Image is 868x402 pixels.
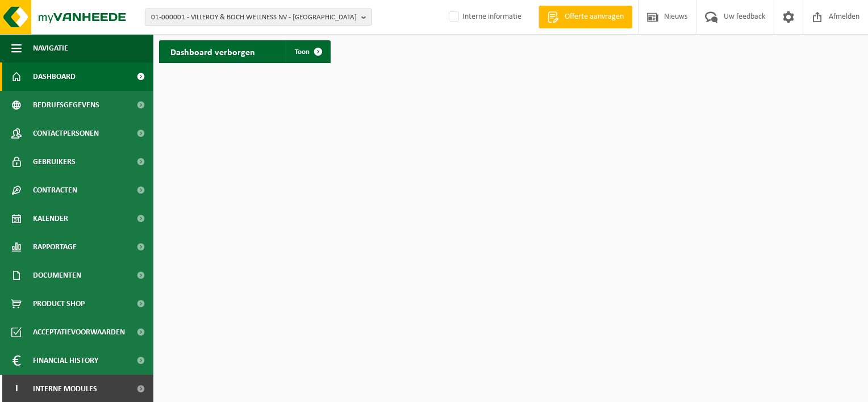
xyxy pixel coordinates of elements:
[33,62,76,91] span: Dashboard
[446,9,521,26] label: Interne informatie
[33,204,68,233] span: Kalender
[33,233,77,261] span: Rapportage
[33,119,99,148] span: Contactpersonen
[33,148,76,176] span: Gebruikers
[145,9,372,26] button: 01-000001 - VILLEROY & BOCH WELLNESS NV - [GEOGRAPHIC_DATA]
[539,6,632,28] a: Offerte aanvragen
[159,40,266,62] h2: Dashboard verborgen
[33,318,125,346] span: Acceptatievoorwaarden
[33,290,85,318] span: Product Shop
[295,48,310,56] span: Toon
[33,261,81,290] span: Documenten
[562,11,627,23] span: Offerte aanvragen
[33,176,77,204] span: Contracten
[286,40,329,63] a: Toon
[151,9,357,26] span: 01-000001 - VILLEROY & BOCH WELLNESS NV - [GEOGRAPHIC_DATA]
[33,346,98,375] span: Financial History
[33,34,68,62] span: Navigatie
[33,91,99,119] span: Bedrijfsgegevens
